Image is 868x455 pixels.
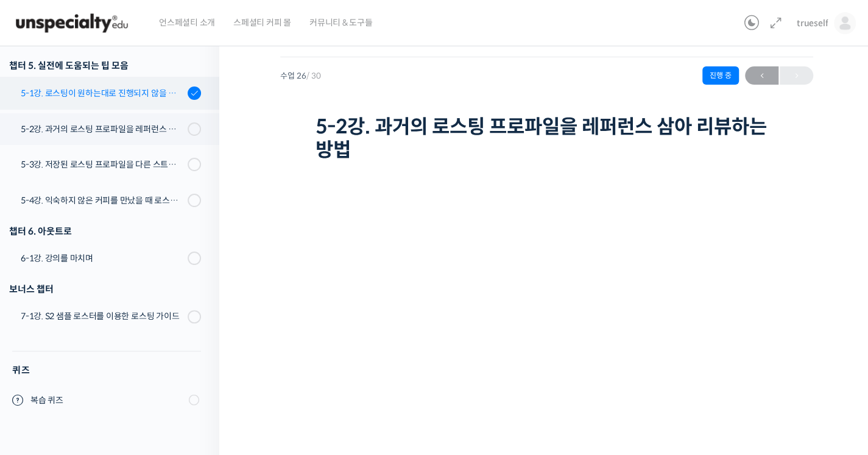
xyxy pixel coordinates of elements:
[745,68,778,84] span: ←
[188,372,203,382] span: 설정
[280,72,321,80] span: 수업 26
[21,252,184,265] div: 6-1강. 강의를 마치며
[21,122,184,136] div: 5-2강. 과거의 로스팅 프로파일을 레퍼런스 삼아 리뷰하는 방법
[9,223,201,239] div: 챕터 6. 아웃트로
[9,57,201,74] div: 챕터 5. 실전에 도움되는 팁 모음
[9,281,201,297] div: 보너스 챕터
[157,354,234,384] a: 설정
[30,394,63,407] span: 복습 퀴즈
[702,66,739,85] div: 진행 중
[21,309,184,323] div: 7-1강. S2 샘플 로스터를 이용한 로스팅 가이드
[12,351,201,376] h4: 퀴즈
[4,354,80,384] a: 홈
[306,71,321,81] span: / 30
[21,194,184,207] div: 5-4강. 익숙하지 않은 커피를 만났을 때 로스팅 전략 세우는 방법
[111,373,126,383] span: 대화
[38,372,46,382] span: 홈
[21,158,184,171] div: 5-3강. 저장된 로스팅 프로파일을 다른 스트롱홀드 로스팅 머신에서 적용할 경우에 보정하는 방법
[80,354,157,384] a: 대화
[21,86,184,100] div: 5-1강. 로스팅이 원하는대로 진행되지 않을 때, 일관성이 떨어질 때
[745,66,778,85] a: ←이전
[316,115,778,162] h1: 5-2강. 과거의 로스팅 프로파일을 레퍼런스 삼아 리뷰하는 방법
[797,18,828,29] span: trueself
